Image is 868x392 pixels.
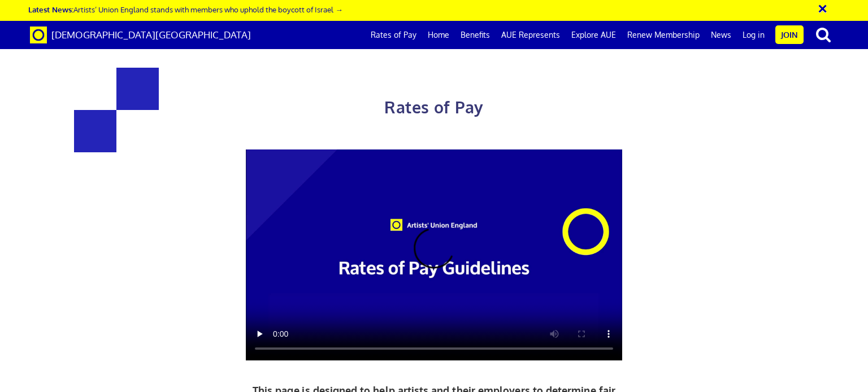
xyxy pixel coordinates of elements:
a: Renew Membership [622,21,705,49]
a: Join [775,25,804,44]
a: Benefits [455,21,496,49]
a: News [705,21,737,49]
a: Latest News:Artists’ Union England stands with members who uphold the boycott of Israel → [28,5,342,14]
button: search [806,23,841,46]
a: Explore AUE [566,21,622,49]
a: Home [422,21,455,49]
a: Brand [DEMOGRAPHIC_DATA][GEOGRAPHIC_DATA] [21,21,259,49]
span: [DEMOGRAPHIC_DATA][GEOGRAPHIC_DATA] [51,29,251,41]
span: Rates of Pay [384,97,483,117]
a: AUE Represents [496,21,566,49]
a: Log in [737,21,770,49]
strong: Latest News: [28,5,73,14]
a: Rates of Pay [365,21,422,49]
